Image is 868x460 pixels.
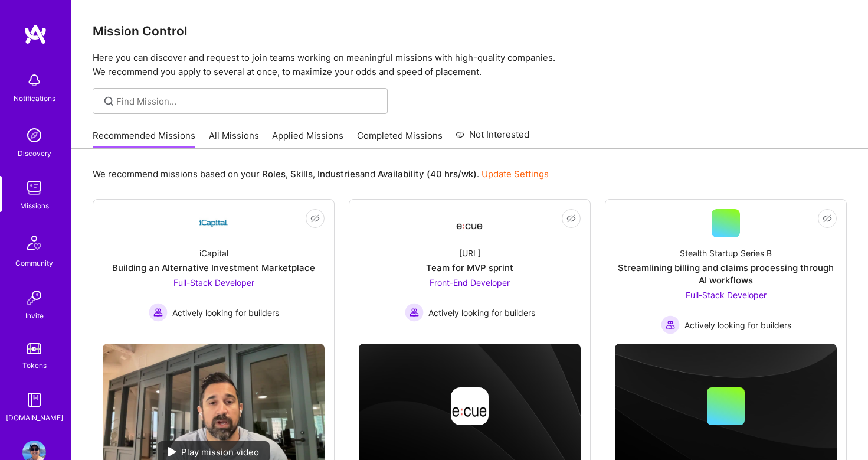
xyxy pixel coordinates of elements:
span: Front-End Developer [430,278,510,288]
b: Roles [262,168,286,180]
h3: Mission Control [93,24,847,38]
div: iCapital [199,247,228,259]
img: teamwork [22,176,46,200]
span: Actively looking for builders [684,319,791,331]
a: All Missions [209,129,259,149]
div: Building an Alternative Investment Marketplace [112,262,315,274]
img: tokens [27,343,41,354]
div: Discovery [18,147,51,159]
div: Invite [25,309,44,322]
img: Invite [22,286,46,309]
img: Actively looking for builders [405,303,424,322]
p: Here you can discover and request to join teams working on meaningful missions with high-quality ... [93,51,847,79]
span: Full-Stack Developer [173,278,254,288]
div: Missions [20,200,49,212]
img: bell [22,68,46,92]
img: guide book [22,388,46,412]
div: Team for MVP sprint [426,262,513,274]
span: Full-Stack Developer [686,290,767,300]
span: Actively looking for builders [172,306,279,319]
a: Recommended Missions [93,129,195,149]
p: We recommend missions based on your , , and . [93,168,549,180]
img: Company logo [451,387,489,425]
div: Community [15,257,53,269]
b: Skills [290,168,313,180]
i: icon EyeClosed [566,214,576,223]
input: Find Mission... [116,95,379,107]
i: icon SearchGrey [102,94,116,108]
div: [URL] [459,247,481,259]
a: Completed Missions [357,129,443,149]
div: Notifications [14,92,55,105]
img: Company Logo [456,213,484,234]
img: logo [24,24,47,45]
img: discovery [22,123,46,147]
a: Company LogoiCapitalBuilding an Alternative Investment MarketplaceFull-Stack Developer Actively l... [103,209,325,334]
b: Availability (40 hrs/wk) [378,168,477,180]
div: Streamlining billing and claims processing through AI workflows [615,262,837,286]
a: Stealth Startup Series BStreamlining billing and claims processing through AI workflowsFull-Stack... [615,209,837,334]
b: Industries [317,168,360,180]
a: Update Settings [482,168,549,180]
a: Not Interested [456,128,529,149]
i: icon EyeClosed [310,214,320,223]
div: [DOMAIN_NAME] [6,412,63,424]
img: Actively looking for builders [149,303,168,322]
div: Tokens [22,359,47,371]
img: Actively looking for builders [661,315,680,334]
span: Actively looking for builders [428,306,535,319]
img: play [168,447,176,456]
a: Applied Missions [272,129,343,149]
img: Community [20,229,48,257]
img: Company Logo [199,209,228,237]
a: Company Logo[URL]Team for MVP sprintFront-End Developer Actively looking for buildersActively loo... [359,209,581,334]
div: Stealth Startup Series B [680,247,772,259]
i: icon EyeClosed [823,214,832,223]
